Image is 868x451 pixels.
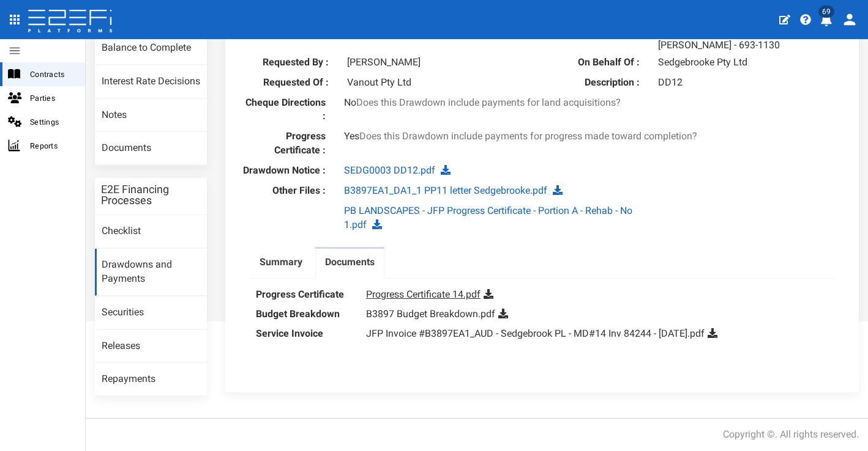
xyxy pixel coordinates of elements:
[366,328,705,339] a: JFP Invoice #B3897EA1_AUD - Sedgebrook PL - MD#14 Inv 84244 - [DATE].pdf
[30,91,75,105] span: Parties
[366,308,495,320] a: B3897 Budget Breakdown.pdf
[101,184,201,206] h3: E2E Financing Processes
[95,65,207,98] a: Interest Rate Decisions
[344,185,547,196] a: B3897EA1_DA1_1 PP11 letter Sedgebrooke.pdf
[95,296,207,329] a: Securities
[95,215,207,248] a: Checklist
[356,97,621,108] span: Does this Drawdown include payments for land acquisitions?
[231,96,335,124] label: Cheque Directions :
[552,56,649,70] label: On Behalf Of :
[335,130,749,144] div: Yes
[256,285,354,304] dt: Progress Certificate
[231,164,335,178] label: Drawdown Notice :
[231,130,335,158] label: Progress Certificate :
[250,249,312,279] a: Summary
[338,76,533,90] div: Vanout Pty Ltd
[231,184,335,198] label: Other Files :
[552,76,649,90] label: Description :
[30,67,75,81] span: Contracts
[335,96,749,110] div: No
[325,255,375,269] label: Documents
[366,288,481,300] a: Progress Certificate 14.pdf
[649,76,844,90] div: DD12
[30,115,75,129] span: Settings
[315,249,384,279] a: Documents
[260,255,302,269] label: Summary
[95,330,207,363] a: Releases
[344,205,632,230] a: PB LANDSCAPES - JFP Progress Certificate - Portion A - Rehab - No 1.pdf
[649,56,844,70] div: Sedgebrooke Pty Ltd
[95,249,207,296] a: Drawdowns and Payments
[95,132,207,165] a: Documents
[241,56,338,70] label: Requested By :
[95,363,207,396] a: Repayments
[256,324,354,343] dt: Service Invoice
[241,76,338,90] label: Requested Of :
[95,32,207,65] a: Balance to Complete
[256,304,354,324] dt: Budget Breakdown
[344,164,435,176] a: SEDG0003 DD12.pdf
[338,56,533,70] div: [PERSON_NAME]
[359,130,697,142] span: Does this Drawdown include payments for progress made toward completion?
[30,139,75,153] span: Reports
[723,428,859,442] div: Copyright ©. All rights reserved.
[95,99,207,132] a: Notes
